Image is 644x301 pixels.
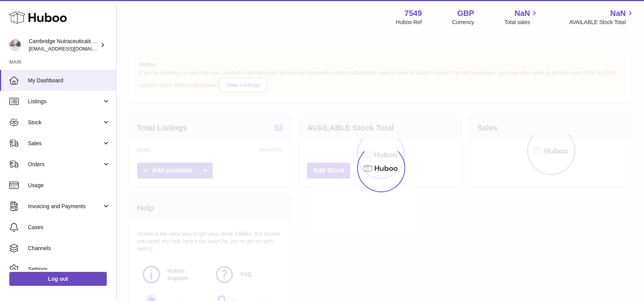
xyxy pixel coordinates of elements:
[569,19,635,26] span: AVAILABLE Stock Total
[514,8,530,19] span: NaN
[28,77,110,84] span: My Dashboard
[28,161,102,168] span: Orders
[28,266,110,273] span: Settings
[610,8,626,19] span: NaN
[404,8,422,19] strong: 7549
[9,39,21,51] img: qvc@camnutra.com
[29,45,114,52] span: [EMAIL_ADDRESS][DOMAIN_NAME]
[457,8,474,19] strong: GBP
[504,19,539,26] span: Total sales
[28,140,102,147] span: Sales
[28,245,110,252] span: Channels
[396,19,422,26] div: Huboo Ref
[569,8,635,26] a: NaN AVAILABLE Stock Total
[28,119,102,126] span: Stock
[452,19,474,26] div: Currency
[28,203,102,210] span: Invoicing and Payments
[28,182,110,189] span: Usage
[504,8,539,26] a: NaN Total sales
[28,224,110,231] span: Cases
[29,38,99,52] div: Cambridge Nutraceuticals Ltd
[9,272,107,286] a: Log out
[28,98,102,105] span: Listings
